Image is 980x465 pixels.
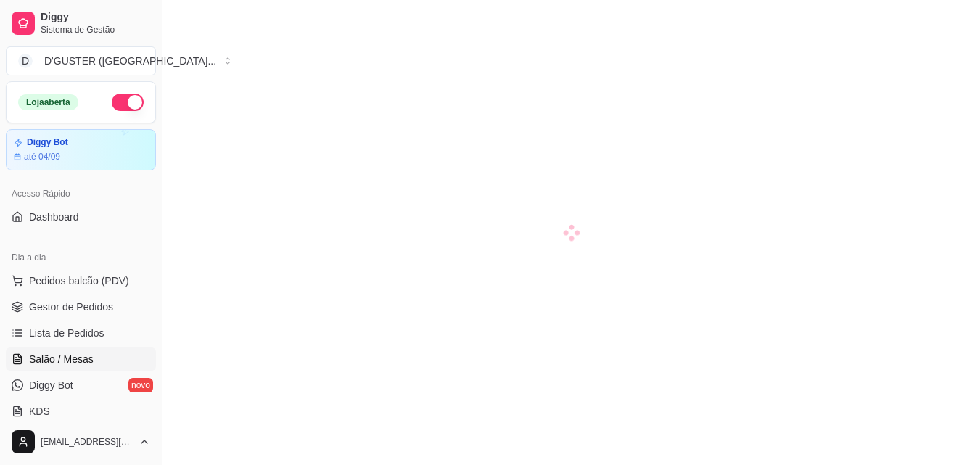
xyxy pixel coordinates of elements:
a: Lista de Pedidos [6,321,156,345]
button: [EMAIL_ADDRESS][DOMAIN_NAME] [6,424,156,459]
button: Select a team [6,46,156,75]
a: Dashboard [6,205,156,229]
span: Dashboard [29,210,79,224]
div: Dia a dia [6,246,156,269]
a: Diggy Botnovo [6,374,156,397]
span: Lista de Pedidos [29,326,104,340]
span: Salão / Mesas [29,352,94,366]
button: Pedidos balcão (PDV) [6,269,156,292]
span: Sistema de Gestão [41,24,150,36]
article: até 04/09 [24,151,60,162]
span: [EMAIL_ADDRESS][DOMAIN_NAME] [41,436,133,448]
a: Salão / Mesas [6,347,156,371]
a: DiggySistema de Gestão [6,6,156,41]
span: Diggy [41,11,150,24]
button: Alterar Status [112,94,144,111]
div: D'GUSTER ([GEOGRAPHIC_DATA] ... [44,54,216,68]
span: D [18,54,33,68]
a: Gestor de Pedidos [6,295,156,318]
div: Acesso Rápido [6,182,156,205]
span: Pedidos balcão (PDV) [29,273,129,288]
div: Loja aberta [18,94,78,110]
span: Diggy Bot [29,378,73,392]
article: Diggy Bot [27,137,68,148]
a: Diggy Botaté 04/09 [6,129,156,170]
span: KDS [29,404,50,419]
a: KDS [6,400,156,423]
span: Gestor de Pedidos [29,300,113,314]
